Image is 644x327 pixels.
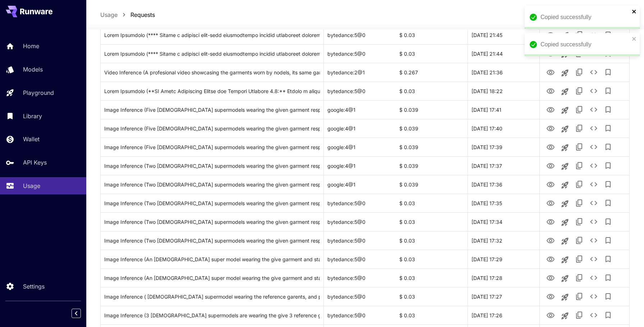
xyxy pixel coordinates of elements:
div: $ 0.03 [396,212,468,231]
div: Click to copy prompt [104,101,320,119]
div: bytedance:5@0 [324,250,396,268]
div: bytedance:5@0 [324,82,396,100]
div: 24 Sep, 2025 21:45 [468,26,539,44]
div: google:4@1 [324,138,396,156]
div: Click to copy prompt [104,157,320,175]
div: Click to copy prompt [104,194,320,212]
div: 24 Sep, 2025 17:39 [468,138,539,156]
div: $ 0.03 [396,306,468,324]
p: Settings [23,282,45,291]
iframe: To enrich screen reader interactions, please activate Accessibility in Grammarly extension settings [483,38,644,327]
div: bytedance:2@1 [324,63,396,82]
div: 24 Sep, 2025 17:35 [468,194,539,212]
div: $ 0.03 [396,82,468,100]
div: bytedance:5@0 [324,194,396,212]
div: Click to copy prompt [104,306,320,324]
div: Copied successfully [540,40,630,49]
div: $ 0.039 [396,156,468,175]
div: bytedance:5@0 [324,268,396,287]
p: Wallet [23,135,40,143]
div: $ 0.267 [396,63,468,82]
div: $ 0.039 [396,100,468,119]
div: bytedance:5@0 [324,44,396,63]
div: Click to copy prompt [104,250,320,268]
div: $ 0.03 [396,44,468,63]
p: Home [23,42,39,50]
div: 24 Sep, 2025 17:29 [468,250,539,268]
div: 24 Sep, 2025 17:40 [468,119,539,138]
div: $ 0.03 [396,250,468,268]
div: Click to copy prompt [104,269,320,287]
div: Click to copy prompt [104,45,320,63]
div: $ 0.03 [396,194,468,212]
div: Click to copy prompt [104,63,320,82]
div: $ 0.03 [396,26,468,44]
div: $ 0.03 [396,268,468,287]
div: Collapse sidebar [77,307,86,320]
div: $ 0.039 [396,138,468,156]
div: Click to copy prompt [104,287,320,306]
div: Click to copy prompt [104,231,320,250]
div: google:4@1 [324,175,396,194]
p: Models [23,65,43,74]
div: bytedance:5@0 [324,231,396,250]
div: 24 Sep, 2025 17:32 [468,231,539,250]
div: $ 0.039 [396,119,468,138]
div: $ 0.039 [396,175,468,194]
div: bytedance:5@0 [324,306,396,324]
div: $ 0.03 [396,231,468,250]
button: close [632,9,637,14]
a: Requests [130,10,155,19]
div: $ 0.03 [396,287,468,306]
p: API Keys [23,158,47,167]
div: Click to copy prompt [104,213,320,231]
div: 24 Sep, 2025 17:36 [468,175,539,194]
div: Click to copy prompt [104,138,320,156]
div: bytedance:5@0 [324,26,396,44]
div: 24 Sep, 2025 21:44 [468,44,539,63]
div: Click to copy prompt [104,175,320,194]
div: Click to copy prompt [104,26,320,44]
p: Playground [23,88,54,97]
div: 24 Sep, 2025 17:34 [468,212,539,231]
div: 24 Sep, 2025 18:22 [468,82,539,100]
div: Chat Widget [483,38,644,327]
div: Click to copy prompt [104,82,320,100]
div: 24 Sep, 2025 17:28 [468,268,539,287]
div: google:4@1 [324,100,396,119]
div: 24 Sep, 2025 17:37 [468,156,539,175]
div: google:4@1 [324,156,396,175]
div: 24 Sep, 2025 17:41 [468,100,539,119]
div: 24 Sep, 2025 17:27 [468,287,539,306]
div: 24 Sep, 2025 17:26 [468,306,539,324]
button: close [632,36,637,42]
a: Usage [100,10,118,19]
div: Copied successfully [540,13,630,22]
div: bytedance:5@0 [324,287,396,306]
div: 24 Sep, 2025 21:36 [468,63,539,82]
p: Usage [23,181,40,190]
p: Library [23,112,42,120]
div: bytedance:5@0 [324,212,396,231]
button: Collapse sidebar [72,309,81,318]
nav: breadcrumb [100,10,155,19]
div: google:4@1 [324,119,396,138]
div: Click to copy prompt [104,119,320,138]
